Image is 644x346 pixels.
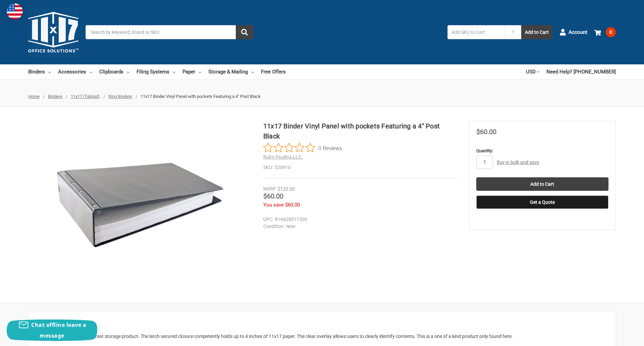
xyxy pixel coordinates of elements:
[28,94,40,99] a: Home
[56,121,224,289] img: 11x17 Binder Vinyl Panel with pockets Featuring a 4" Post Black
[476,148,608,154] label: Quantity:
[521,25,552,39] button: Add to Cart
[476,195,608,209] button: Get a Quote
[263,192,283,200] span: $60.00
[208,64,254,79] a: Storage & Mailing
[594,23,616,41] a: 0
[546,64,616,79] a: Need Help? [PHONE_NUMBER]
[137,64,175,79] a: Filing Systems
[559,23,587,41] a: Account
[48,94,62,99] a: Binders
[28,64,51,79] a: Binders
[263,143,342,153] button: Rated 0 out of 5 stars from 0 reviews. Jump to reviews.
[71,94,100,99] a: 11x17 (Tabloid)
[35,318,609,328] h2: Description
[263,164,273,171] dt: SKU:
[263,121,458,141] h1: 11x17 Binder Vinyl Panel with pockets Featuring a 4" Post Black
[277,186,295,192] span: $120.00
[263,223,455,230] dd: New
[476,128,496,136] span: $60.00
[263,154,303,160] a: Ruby Paulina LLC.
[28,7,78,57] img: 11x17.com
[263,202,284,208] span: You save
[35,333,609,340] div: This 4'' post binder makes a great storage product. The latch secured closure competently holds u...
[606,27,616,37] span: 0
[99,64,129,79] a: Clipboards
[108,94,132,99] a: Ring Binders
[263,223,284,230] dt: Condition:
[141,94,261,99] span: 11x17 Binder Vinyl Panel with pockets Featuring a 4" Post Black
[569,28,587,36] span: Account
[261,64,286,79] a: Free Offers
[318,143,342,153] span: 0 Reviews
[86,25,253,39] input: Search by keyword, brand or SKU
[182,64,201,79] a: Paper
[285,202,300,208] span: $60.00
[7,3,23,19] img: duty and tax information for United States
[526,64,539,79] a: USD
[263,216,273,223] dt: UPC:
[263,216,455,223] dd: 816628011300
[263,164,458,171] dd: 520910
[58,64,92,79] a: Accessories
[476,177,608,191] input: Add to Cart
[447,25,505,39] input: Add SKU to Cart
[31,321,86,339] span: Chat offline leave a message
[263,185,276,192] div: MSRP
[497,160,539,165] a: Buy in bulk and save
[7,320,97,341] button: Chat offline leave a message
